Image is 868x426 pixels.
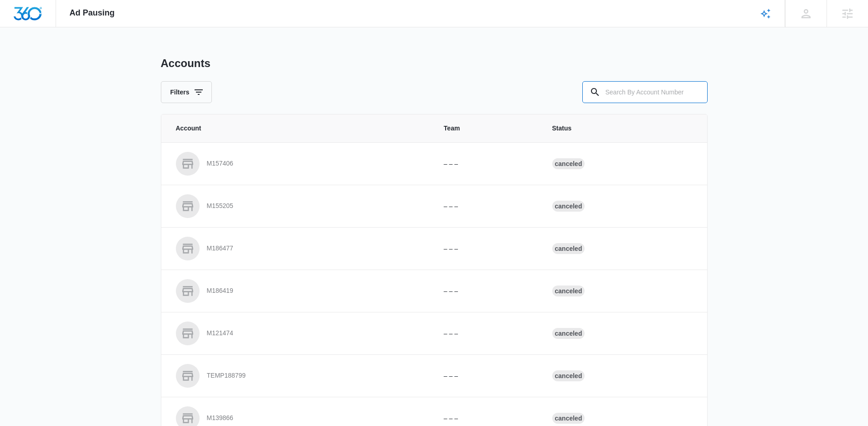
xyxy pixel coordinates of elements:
div: Canceled [552,158,585,169]
p: – – – [444,286,530,296]
h1: Accounts [161,57,211,70]
span: Ad Pausing [70,8,115,18]
a: M186419 [176,279,422,303]
p: M186477 [207,244,233,253]
p: – – – [444,202,530,211]
span: Status [552,124,693,133]
p: M121474 [207,329,233,338]
p: M157406 [207,159,233,168]
div: Canceled [552,370,585,381]
p: – – – [444,159,530,169]
p: M186419 [207,286,233,296]
div: Canceled [552,328,585,339]
div: Canceled [552,413,585,424]
p: – – – [444,329,530,338]
p: M139866 [207,414,233,423]
div: Canceled [552,201,585,212]
p: – – – [444,414,530,423]
a: M155205 [176,194,422,218]
div: Canceled [552,286,585,296]
a: M121474 [176,322,422,345]
span: Team [444,124,530,133]
input: Search By Account Number [582,81,708,103]
div: Canceled [552,243,585,254]
a: M157406 [176,152,422,176]
p: TEMP188799 [207,371,246,380]
p: – – – [444,244,530,254]
span: Account [176,124,422,133]
a: TEMP188799 [176,364,422,388]
button: Filters [161,81,212,103]
a: M186477 [176,237,422,260]
p: M155205 [207,202,233,211]
p: – – – [444,371,530,381]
